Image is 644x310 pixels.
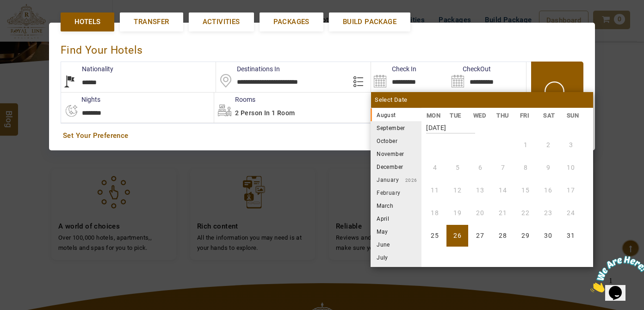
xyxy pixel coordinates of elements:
[514,225,536,247] li: Friday, 29 August 2025
[539,111,562,120] li: SAT
[396,113,461,118] small: 2025
[134,17,169,27] span: Transfer
[371,199,421,212] li: March
[61,64,113,74] label: Nationality
[445,111,469,120] li: TUE
[371,238,421,251] li: June
[216,64,280,74] label: Destinations In
[214,95,255,104] label: Rooms
[371,108,421,121] li: August
[371,160,421,173] li: December
[371,62,448,92] input: Search
[235,109,295,117] span: 2 Person in 1 Room
[329,12,410,31] a: Build Package
[371,121,421,134] li: September
[371,64,416,74] label: Check In
[562,111,585,120] li: SUN
[4,4,7,12] span: 1
[63,131,581,141] a: Set Your Preference
[371,186,421,199] li: February
[515,111,539,120] li: FRI
[61,12,114,31] a: Hotels
[446,225,468,247] li: Tuesday, 26 August 2025
[371,225,421,238] li: May
[421,111,445,120] li: MON
[426,117,475,134] strong: [DATE]
[537,225,559,247] li: Saturday, 30 August 2025
[74,17,100,27] span: Hotels
[273,17,310,27] span: Packages
[468,111,492,120] li: WED
[449,64,491,74] label: CheckOut
[371,92,593,108] div: Select Date
[587,252,644,296] iframe: chat widget
[371,251,421,264] li: July
[560,225,582,247] li: Sunday, 31 August 2025
[4,4,61,40] img: Chat attention grabber
[61,95,100,104] label: nights
[399,178,417,183] small: 2026
[371,134,421,147] li: October
[371,173,421,186] li: January
[492,111,515,120] li: THU
[203,17,240,27] span: Activities
[371,212,421,225] li: April
[424,225,446,247] li: Monday, 25 August 2025
[469,225,491,247] li: Wednesday, 27 August 2025
[343,17,396,27] span: Build Package
[449,62,526,92] input: Search
[61,34,583,62] div: Find Your Hotels
[260,12,323,31] a: Packages
[189,12,254,31] a: Activities
[120,12,183,31] a: Transfer
[371,147,421,160] li: November
[492,225,514,247] li: Thursday, 28 August 2025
